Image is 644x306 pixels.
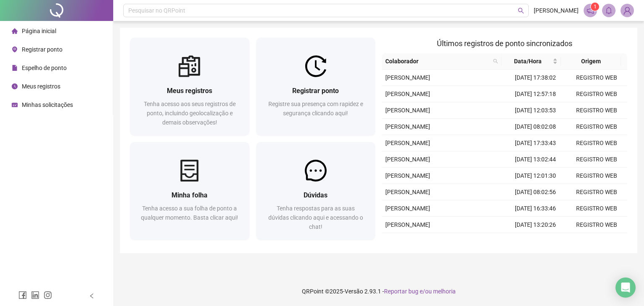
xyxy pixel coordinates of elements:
td: [DATE] 13:02:44 [505,151,566,168]
span: Espelho de ponto [22,65,67,71]
div: Open Intercom Messenger [615,277,636,298]
span: [PERSON_NAME] [385,156,430,163]
span: [PERSON_NAME] [385,74,430,81]
span: Tenha respostas para as suas dúvidas clicando aqui e acessando o chat! [268,205,363,230]
span: Registrar ponto [22,46,62,53]
span: [PERSON_NAME] [385,205,430,212]
sup: 1 [591,3,599,11]
span: [PERSON_NAME] [385,189,430,195]
td: [DATE] 17:33:43 [505,135,566,151]
span: linkedin [31,291,39,299]
span: Últimos registros de ponto sincronizados [437,39,572,48]
span: [PERSON_NAME] [385,91,430,97]
a: Registrar pontoRegistre sua presença com rapidez e segurança clicando aqui! [256,38,376,135]
td: [DATE] 12:12:10 [505,233,566,249]
span: Página inicial [22,28,56,34]
span: instagram [44,291,52,299]
span: clock-circle [12,83,18,89]
footer: QRPoint © 2025 - 2.93.1 - [113,277,644,306]
span: Registre sua presença com rapidez e segurança clicando aqui! [268,101,363,117]
span: [PERSON_NAME] [385,140,430,146]
span: facebook [18,291,27,299]
a: DúvidasTenha respostas para as suas dúvidas clicando aqui e acessando o chat! [256,142,376,240]
span: environment [12,47,18,52]
td: REGISTRO WEB [566,168,627,184]
span: search [518,8,524,14]
span: schedule [12,102,18,108]
span: [PERSON_NAME] [385,107,430,114]
span: notification [587,7,594,14]
span: search [491,55,500,67]
span: Data/Hora [505,57,551,66]
span: [PERSON_NAME] [385,172,430,179]
td: REGISTRO WEB [566,119,627,135]
span: Dúvidas [304,191,327,199]
a: Minha folhaTenha acesso a sua folha de ponto a qualquer momento. Basta clicar aqui! [130,142,249,240]
th: Data/Hora [501,53,561,70]
span: [PERSON_NAME] [385,221,430,228]
span: file [12,65,18,71]
span: [PERSON_NAME] [385,123,430,130]
td: [DATE] 16:33:46 [505,200,566,217]
td: [DATE] 08:02:08 [505,119,566,135]
td: [DATE] 13:20:26 [505,217,566,233]
img: 90740 [621,4,634,17]
span: Tenha acesso aos seus registros de ponto, incluindo geolocalização e demais observações! [144,101,236,126]
span: [PERSON_NAME] [534,6,579,15]
span: Minha folha [171,191,208,199]
span: Meus registros [167,87,212,95]
td: REGISTRO WEB [566,135,627,151]
td: REGISTRO WEB [566,233,627,249]
span: Registrar ponto [292,87,339,95]
span: home [12,28,18,34]
td: [DATE] 12:57:18 [505,86,566,102]
td: REGISTRO WEB [566,184,627,200]
span: Reportar bug e/ou melhoria [384,288,456,295]
td: [DATE] 12:03:53 [505,102,566,119]
span: Meus registros [22,83,60,90]
span: Versão [345,288,363,295]
span: search [493,59,498,64]
span: Tenha acesso a sua folha de ponto a qualquer momento. Basta clicar aqui! [141,205,238,221]
td: [DATE] 12:01:30 [505,168,566,184]
span: Minhas solicitações [22,101,73,108]
td: [DATE] 08:02:56 [505,184,566,200]
td: REGISTRO WEB [566,200,627,217]
td: REGISTRO WEB [566,151,627,168]
a: Meus registrosTenha acesso aos seus registros de ponto, incluindo geolocalização e demais observa... [130,38,249,135]
td: [DATE] 17:38:02 [505,70,566,86]
td: REGISTRO WEB [566,217,627,233]
span: left [89,293,95,299]
span: bell [605,7,613,14]
span: 1 [594,4,597,10]
span: Colaborador [385,57,490,66]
